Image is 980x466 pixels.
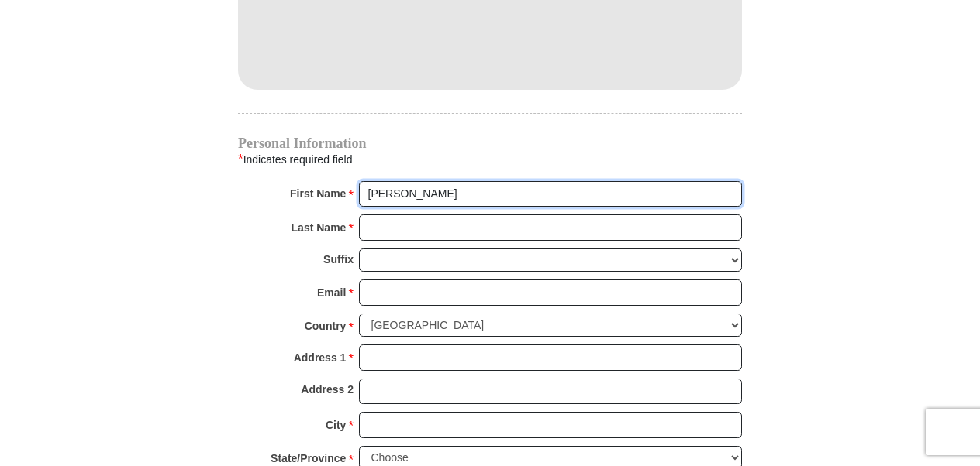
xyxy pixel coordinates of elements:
[301,379,354,400] strong: Address 2
[292,217,347,238] strong: Last Name
[323,248,354,270] strong: Suffix
[305,315,347,337] strong: Country
[238,137,742,149] h4: Personal Information
[326,414,346,436] strong: City
[294,347,347,368] strong: Address 1
[317,282,346,303] strong: Email
[238,149,742,170] div: Indicates required field
[290,183,346,204] strong: First Name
